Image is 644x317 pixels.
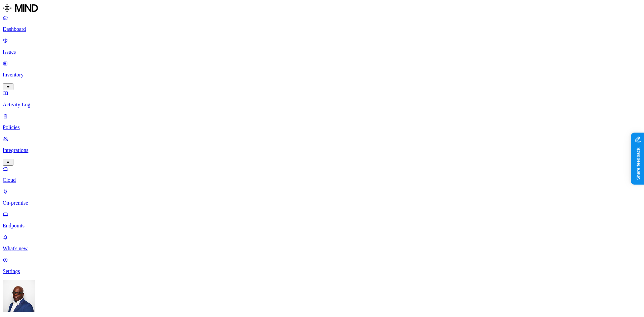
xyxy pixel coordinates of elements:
p: Settings [3,268,641,274]
a: What's new [3,234,641,252]
a: Settings [3,257,641,274]
a: On-premise [3,189,641,206]
p: Dashboard [3,26,641,32]
p: Endpoints [3,223,641,229]
a: Endpoints [3,211,641,229]
a: Issues [3,38,641,55]
p: Issues [3,49,641,55]
p: On-premise [3,200,641,206]
p: Cloud [3,177,641,183]
p: Inventory [3,72,641,78]
a: Activity Log [3,90,641,108]
img: MIND [3,3,38,13]
a: Cloud [3,166,641,183]
a: Integrations [3,136,641,165]
img: Gregory Thomas [3,280,35,312]
p: What's new [3,246,641,252]
a: Dashboard [3,15,641,32]
a: MIND [3,3,641,15]
a: Inventory [3,60,641,89]
p: Integrations [3,147,641,153]
p: Policies [3,124,641,130]
a: Policies [3,113,641,130]
p: Activity Log [3,102,641,108]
